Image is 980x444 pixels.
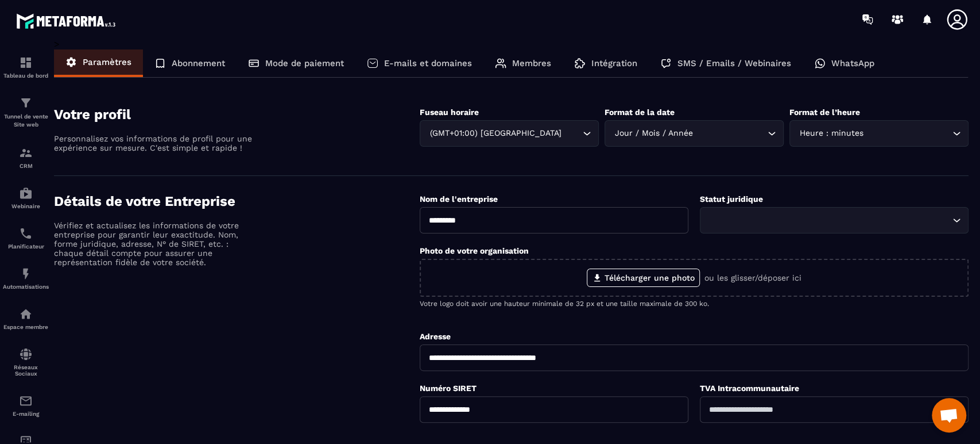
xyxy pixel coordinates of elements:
p: E-mails et domaines [384,58,472,68]
h4: Votre profil [54,106,420,123]
p: Membres [512,58,551,68]
p: Paramètres [83,57,131,67]
a: schedulerschedulerPlanificateur [3,218,49,258]
h4: Détails de votre Entreprise [54,193,420,209]
div: Search for option [789,120,969,147]
label: Nom de l'entreprise [420,194,498,204]
input: Search for option [707,214,950,227]
p: ou les glisser/déposer ici [704,273,801,282]
span: Heure : minutes [797,127,866,140]
img: automations [19,267,33,281]
p: Espace membre [3,324,49,330]
p: Réseaux Sociaux [3,364,49,377]
img: social-network [19,347,33,361]
p: Votre logo doit avoir une hauteur minimale de 32 px et une taille maximale de 300 ko. [420,300,969,308]
a: formationformationCRM [3,137,49,178]
p: Tableau de bord [3,72,49,79]
label: Statut juridique [700,194,763,204]
img: automations [19,307,33,321]
label: Télécharger une photo [587,269,700,287]
p: Vérifiez et actualisez les informations de votre entreprise pour garantir leur exactitude. Nom, f... [54,221,255,267]
a: social-networksocial-networkRéseaux Sociaux [3,339,49,385]
label: Adresse [420,332,451,341]
label: Fuseau horaire [420,108,479,117]
p: Mode de paiement [265,58,344,68]
label: Format de la date [605,108,675,117]
span: (GMT+01:00) [GEOGRAPHIC_DATA] [427,127,564,140]
a: emailemailE-mailing [3,385,49,426]
label: Format de l’heure [789,108,860,117]
label: Numéro SIRET [420,384,477,393]
img: automations [19,186,33,200]
p: Abonnement [172,58,225,68]
input: Search for option [695,127,765,140]
div: Search for option [420,120,599,147]
p: Personnalisez vos informations de profil pour une expérience sur mesure. C'est simple et rapide ! [54,134,255,152]
p: Tunnel de vente Site web [3,113,49,129]
a: formationformationTunnel de vente Site web [3,87,49,137]
input: Search for option [564,127,580,140]
div: Search for option [700,207,969,234]
img: formation [19,146,33,160]
p: Automatisations [3,284,49,290]
p: Planificateur [3,243,49,250]
p: Intégration [591,58,637,68]
a: automationsautomationsWebinaire [3,178,49,218]
img: logo [16,10,119,32]
p: E-mailing [3,411,49,417]
input: Search for option [866,127,950,140]
img: formation [19,56,33,70]
p: WhatsApp [831,58,874,68]
span: Jour / Mois / Année [612,127,695,140]
p: SMS / Emails / Webinaires [677,58,791,68]
label: Photo de votre organisation [420,246,529,255]
p: Webinaire [3,203,49,209]
img: formation [19,96,33,110]
label: TVA Intracommunautaire [700,384,799,393]
div: Search for option [605,120,784,147]
div: Ouvrir le chat [932,398,966,432]
img: email [19,394,33,408]
a: automationsautomationsEspace membre [3,298,49,339]
a: automationsautomationsAutomatisations [3,258,49,298]
a: formationformationTableau de bord [3,47,49,87]
img: scheduler [19,227,33,240]
p: CRM [3,163,49,169]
